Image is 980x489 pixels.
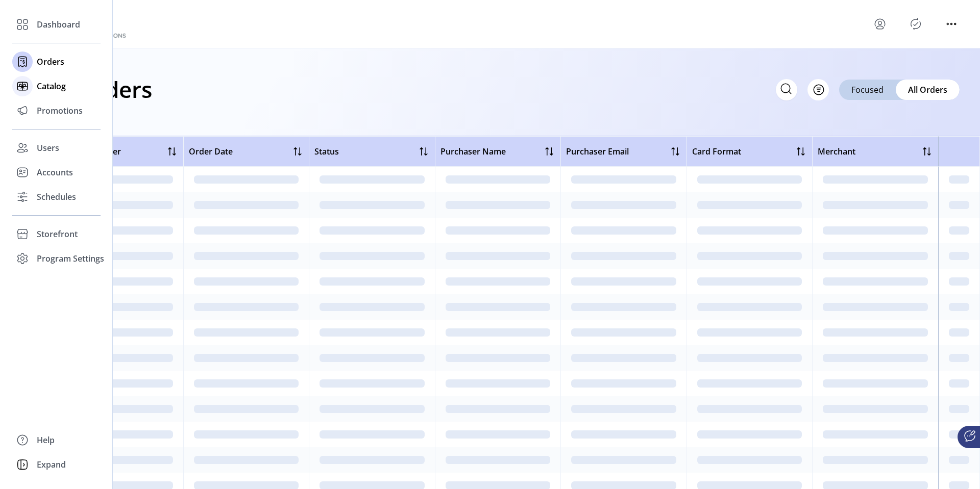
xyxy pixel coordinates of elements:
span: Program Settings [37,252,104,265]
span: Accounts [37,166,73,178]
span: Card Format [692,145,741,158]
h1: Orders [78,71,152,107]
span: Catalog [37,80,66,92]
span: Purchaser Name [440,145,506,158]
span: Order Date [189,145,233,158]
span: Help [37,434,55,446]
span: Users [37,142,59,154]
span: Storefront [37,228,78,240]
span: Focused [851,84,884,96]
button: menu [872,16,888,32]
button: Filter Button [807,79,829,100]
button: menu [943,16,960,32]
span: Purchaser Email [566,145,629,158]
span: Dashboard [37,18,80,31]
span: Status [314,145,339,158]
span: All Orders [908,84,947,96]
span: Expand [37,458,66,471]
button: Publisher Panel [908,16,924,32]
div: Focused [839,80,896,100]
span: Merchant [818,145,855,158]
span: Promotions [37,105,83,117]
span: Schedules [37,191,76,203]
span: Orders [37,56,64,68]
div: All Orders [896,80,960,100]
